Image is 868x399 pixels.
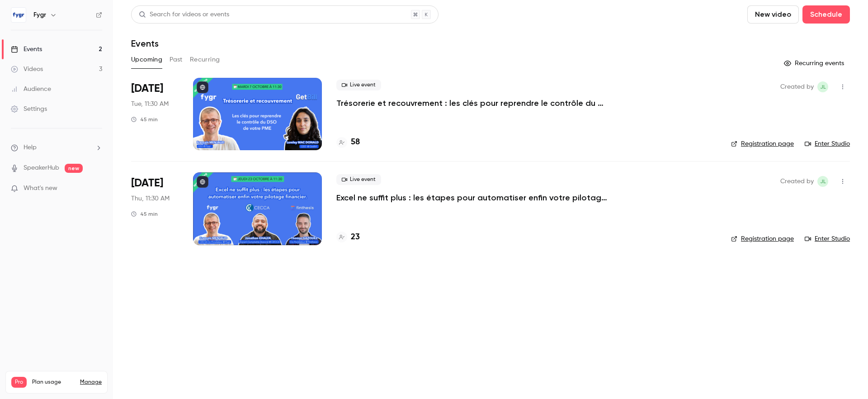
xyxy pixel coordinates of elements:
span: Help [24,143,37,152]
span: Live event [336,80,381,90]
span: [DATE] [131,176,163,190]
div: Audience [11,85,51,94]
div: 45 min [131,116,158,123]
div: Videos [11,65,43,74]
button: Upcoming [131,52,162,67]
span: Jl [820,81,826,92]
span: Thu, 11:30 AM [131,194,170,203]
span: Julie le Blanc [817,81,828,92]
a: Manage [80,379,102,386]
span: Jl [820,176,826,187]
h4: 23 [351,231,360,243]
span: Pro [11,377,27,388]
div: Search for videos or events [139,10,229,19]
li: help-dropdown-opener [11,143,102,152]
h4: 58 [351,136,360,148]
h6: Fygr [33,10,46,19]
a: Registration page [731,234,794,243]
button: Recurring [190,52,220,67]
div: 45 min [131,210,158,218]
button: New video [747,5,799,24]
span: Created by [780,81,814,92]
div: Oct 23 Thu, 11:30 AM (Europe/Paris) [131,172,179,245]
a: Enter Studio [805,139,850,148]
a: SpeakerHub [24,163,59,173]
button: Schedule [802,5,850,24]
a: Enter Studio [805,234,850,243]
span: Plan usage [32,379,75,386]
a: Excel ne suffit plus : les étapes pour automatiser enfin votre pilotage financier. [336,192,608,203]
span: [DATE] [131,81,163,96]
a: Trésorerie et recouvrement : les clés pour reprendre le contrôle du DSO de votre PME [336,98,608,109]
div: Oct 7 Tue, 11:30 AM (Europe/Paris) [131,78,179,150]
span: Live event [336,174,381,185]
a: 58 [336,136,360,148]
button: Past [170,52,183,67]
a: Registration page [731,139,794,148]
a: 23 [336,231,360,243]
img: Fygr [11,8,26,22]
span: What's new [24,184,57,193]
span: Julie le Blanc [817,176,828,187]
div: Events [11,45,42,54]
div: Settings [11,104,47,114]
span: Tue, 11:30 AM [131,100,169,109]
span: Created by [780,176,814,187]
h1: Events [131,38,159,49]
button: Recurring events [780,56,850,71]
span: new [65,164,83,173]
